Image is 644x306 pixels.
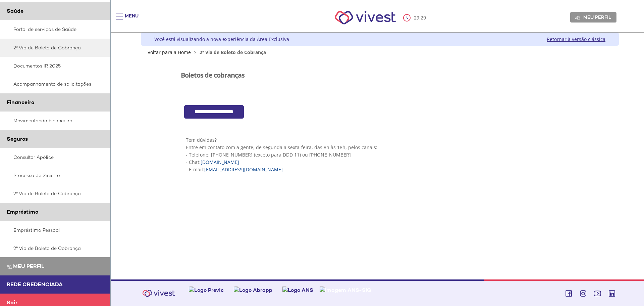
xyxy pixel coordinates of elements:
span: Empréstimo [7,208,38,215]
p: Tem dúvidas? Entre em contato com a gente, de segunda a sexta-feira, das 8h às 18h, pelos canais:... [186,136,574,173]
span: Financeiro [7,99,34,106]
img: Logo ANS [282,287,313,294]
span: Rede Credenciada [7,281,63,288]
a: Voltar para a Home [148,49,191,55]
footer: Vivest [111,279,644,306]
div: : [403,14,427,21]
section: <span lang="pt-BR" dir="ltr">Cob360 - Area Restrita - Emprestimos</span> [181,105,579,119]
span: 29 [421,14,426,21]
span: 2ª Via de Boleto de Cobrança [200,49,266,55]
a: [DOMAIN_NAME] [201,159,239,165]
span: Meu perfil [13,263,44,270]
span: Meu perfil [583,14,611,20]
span: > [192,49,198,55]
h3: Boletos de cobranças [181,72,245,79]
img: Logo Abrapp [234,287,272,294]
section: <span lang="pt-BR" dir="ltr">Visualizador do Conteúdo da Web</span> [181,61,579,98]
span: Saúde [7,7,23,14]
img: Logo Previc [189,287,224,294]
span: Seguros [7,135,28,142]
img: Meu perfil [575,15,580,20]
a: Retornar à versão clássica [547,36,605,42]
a: [EMAIL_ADDRESS][DOMAIN_NAME] [204,166,283,173]
img: Meu perfil [7,264,12,269]
img: Vivest [327,3,404,32]
img: Vivest [139,286,179,301]
a: Meu perfil [570,12,616,22]
section: <span lang="pt-BR" dir="ltr">Visualizador do Conteúdo da Web</span> 1 [181,125,579,183]
div: Você está visualizando a nova experiência da Área Exclusiva [154,36,289,42]
span: Sair [7,299,17,306]
div: Menu [125,13,139,26]
span: 29 [414,14,419,21]
img: Imagem ANS-SIG [320,287,371,294]
div: Vivest [136,33,619,279]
